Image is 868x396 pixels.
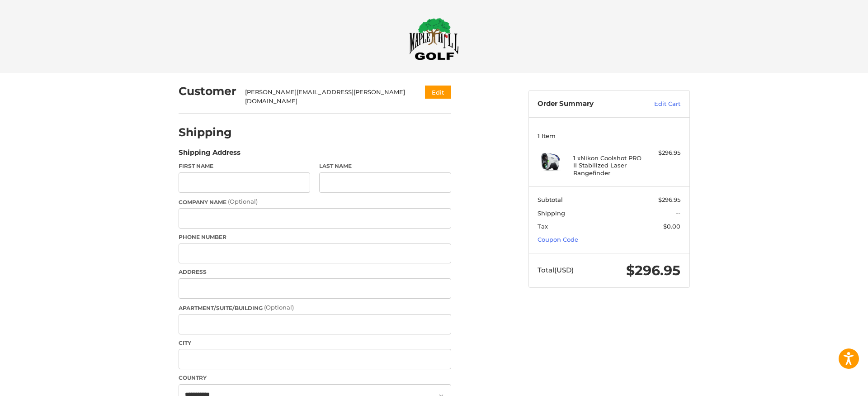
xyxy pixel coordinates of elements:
[179,125,232,139] h2: Shipping
[538,236,578,243] a: Coupon Code
[635,100,680,109] a: Edit Cart
[538,210,565,217] span: Shipping
[663,223,680,230] span: $0.00
[264,304,294,311] small: (Optional)
[179,339,451,347] label: City
[538,266,574,274] span: Total (USD)
[425,86,451,99] button: Edit
[538,196,563,203] span: Subtotal
[538,223,548,230] span: Tax
[573,154,642,177] h4: 1 x Nikon Coolshot PRO II Stabilized Laser Rangefinder
[179,303,451,312] label: Apartment/Suite/Building
[538,100,635,109] h3: Order Summary
[676,210,680,217] span: --
[179,268,451,276] label: Address
[179,84,236,98] h2: Customer
[626,262,680,279] span: $296.95
[179,148,241,162] legend: Shipping Address
[179,197,451,206] label: Company Name
[179,374,451,382] label: Country
[538,132,680,139] h3: 1 Item
[179,162,311,170] label: First Name
[645,148,680,157] div: $296.95
[228,198,258,205] small: (Optional)
[409,18,459,60] img: Maple Hill Golf
[245,88,407,105] div: [PERSON_NAME][EMAIL_ADDRESS][PERSON_NAME][DOMAIN_NAME]
[658,196,680,203] span: $296.95
[319,162,451,170] label: Last Name
[179,233,451,241] label: Phone Number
